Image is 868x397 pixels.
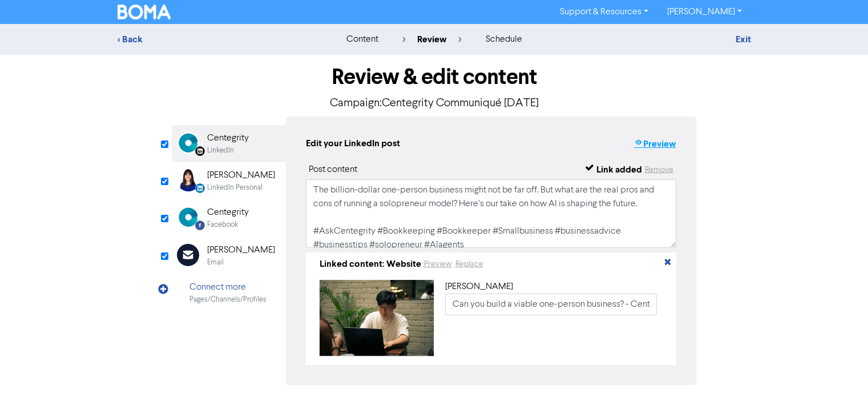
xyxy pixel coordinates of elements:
[633,137,676,151] button: Preview
[172,95,697,112] p: Campaign: Centegrity Communiqué [DATE]
[189,294,267,305] div: Pages/Channels/Profiles
[177,206,200,228] img: Facebook
[207,182,263,193] div: LinkedIn Personal
[402,33,461,46] div: review
[177,131,200,154] img: Linkedin
[346,33,378,46] div: content
[811,342,868,397] iframe: Chat Widget
[309,163,357,177] div: Post content
[485,33,522,46] div: schedule
[118,33,317,46] div: < Back
[657,3,750,21] a: [PERSON_NAME]
[306,137,400,151] div: Edit your LinkedIn post
[320,257,421,271] div: Linked content: Website
[177,169,200,191] img: LinkedinPersonal
[189,280,267,294] div: Connect more
[207,169,275,182] div: [PERSON_NAME]
[172,64,697,90] h1: Review & edit content
[735,34,750,45] a: Exit
[172,199,286,236] div: Facebook CentegrityFacebook
[207,219,238,230] div: Facebook
[423,259,453,268] a: Preview
[320,280,434,356] img: Can-you-build-a-viable-one-person-business.jpg
[172,274,286,311] div: Connect morePages/Channels/Profiles
[207,243,275,257] div: [PERSON_NAME]
[423,258,453,271] button: Preview
[172,237,286,274] div: [PERSON_NAME]Email
[306,179,677,248] textarea: The billion-dollar one-person business might not be far off. But what are the real pros and cons ...
[455,258,484,271] button: Replace
[118,5,171,19] img: BOMA Logo
[551,3,657,21] a: Support & Resources
[172,125,286,162] div: Linkedin CentegrityLinkedIn
[207,206,249,219] div: Centegrity
[207,257,224,268] div: Email
[172,162,286,199] div: LinkedinPersonal [PERSON_NAME]LinkedIn Personal
[596,163,641,177] div: Link added
[644,163,673,177] button: Remove
[207,145,234,156] div: LinkedIn
[207,131,249,145] div: Centegrity
[445,280,657,294] div: [PERSON_NAME]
